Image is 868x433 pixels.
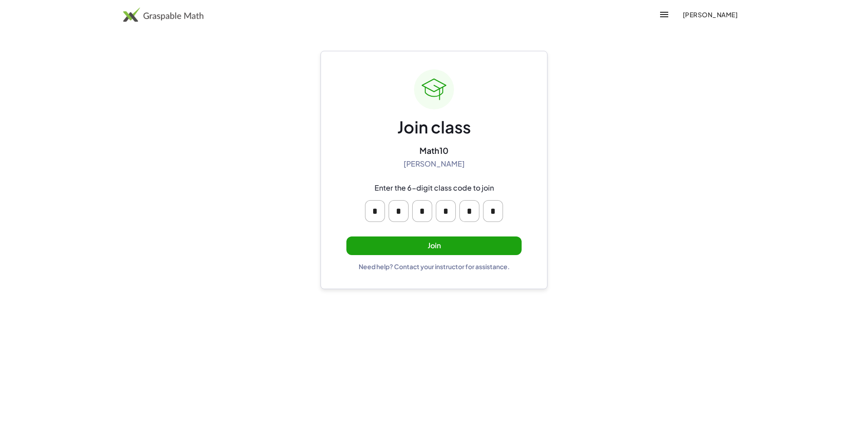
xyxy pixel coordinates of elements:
div: [PERSON_NAME] [404,159,465,169]
input: Please enter OTP character 1 [365,200,385,222]
div: Enter the 6-digit class code to join [375,183,494,193]
input: Please enter OTP character 2 [389,200,409,222]
input: Please enter OTP character 5 [459,200,479,222]
div: Math10 [419,145,449,156]
button: Join [346,236,522,255]
div: Join class [397,117,471,138]
input: Please enter OTP character 3 [412,200,432,222]
span: [PERSON_NAME] [682,10,738,19]
input: Please enter OTP character 6 [483,200,503,222]
div: Need help? Contact your instructor for assistance. [359,262,510,271]
button: [PERSON_NAME] [675,6,745,23]
input: Please enter OTP character 4 [436,200,456,222]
